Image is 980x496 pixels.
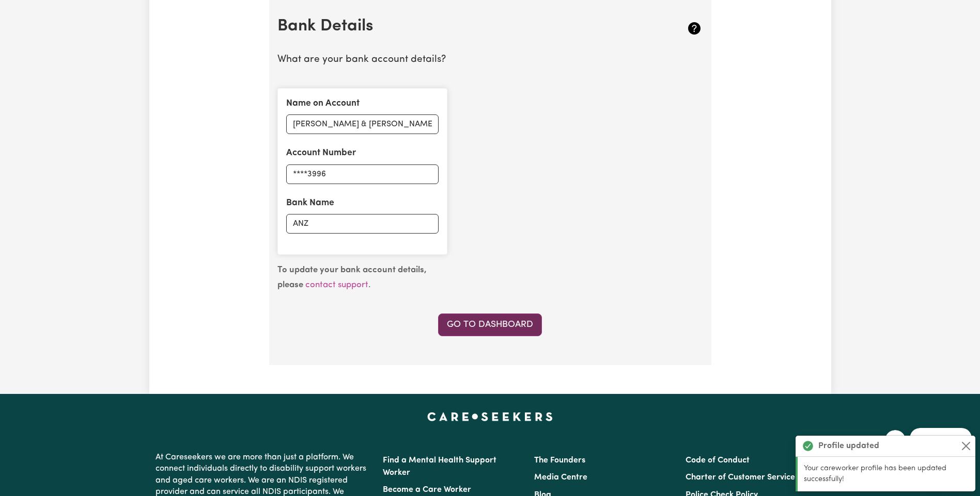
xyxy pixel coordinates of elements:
label: Name on Account [286,97,360,110]
b: To update your bank account details, please [277,266,427,289]
a: Careseekers home page [427,412,553,421]
a: Become a Care Worker [383,486,471,494]
input: e.g. 000123456 [286,164,439,184]
label: Account Number [286,146,356,160]
button: Close [960,440,972,452]
a: Find a Mental Health Support Worker [383,456,496,477]
h2: Bank Details [277,16,632,36]
a: contact support [305,280,368,289]
p: Your careworker profile has been updated successfully! [804,463,969,485]
a: Charter of Customer Service [686,473,795,482]
iframe: Message from company [910,428,972,451]
a: Media Centre [534,473,587,482]
a: Go to Dashboard [438,313,542,336]
label: Bank Name [286,196,334,210]
p: What are your bank account details? [277,53,703,68]
a: Code of Conduct [686,456,750,465]
small: . [277,266,427,289]
input: Holly Peers [286,114,439,134]
strong: Profile updated [818,440,879,452]
iframe: Close message [885,430,906,451]
span: Need any help? [6,7,63,15]
a: The Founders [534,456,585,465]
